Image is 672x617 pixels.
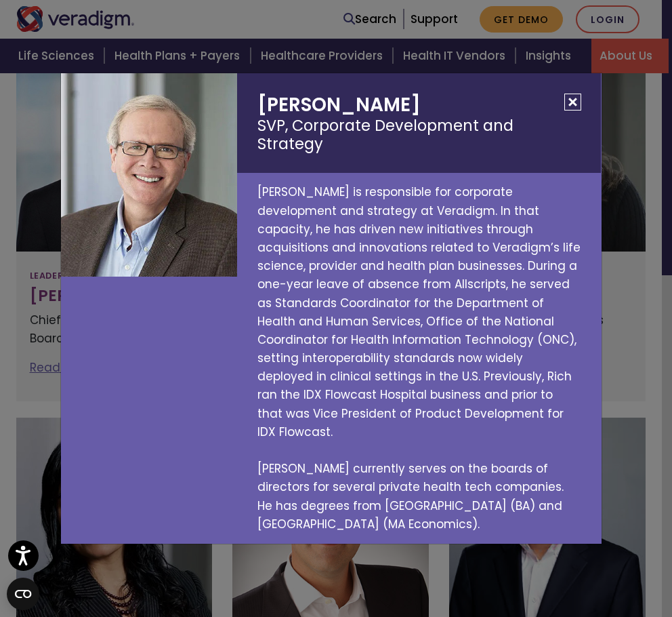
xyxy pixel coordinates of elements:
[564,94,581,111] button: Close
[412,519,656,601] iframe: Drift Chat Widget
[7,578,39,610] button: Open CMP widget
[257,117,581,153] small: SVP, Corporate Development and Strategy
[237,73,601,173] h2: [PERSON_NAME]
[237,173,601,544] p: [PERSON_NAME] is responsible for corporate development and strategy at Veradigm. In that capacity...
